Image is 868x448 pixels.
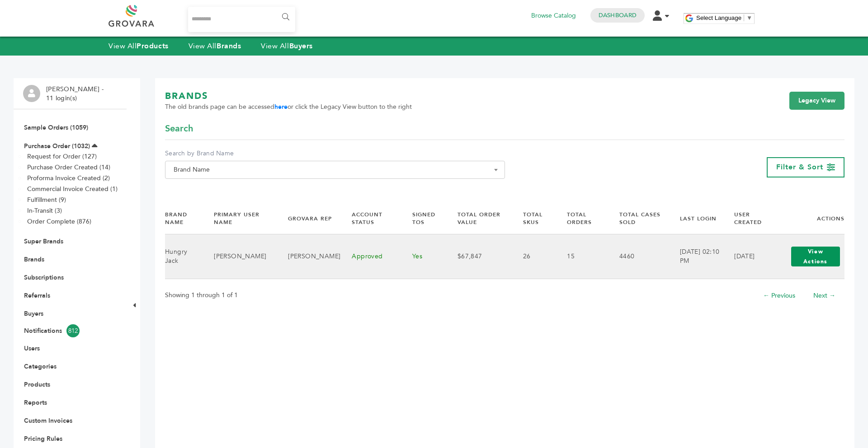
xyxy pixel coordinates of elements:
[289,41,313,51] strong: Buyers
[24,398,47,407] a: Reports
[24,142,90,150] a: Purchase Order (1032)
[746,14,752,21] span: ▼
[669,203,723,234] th: Last Login
[556,203,608,234] th: Total Orders
[723,203,775,234] th: User Created
[791,247,840,266] button: View Actions
[165,203,203,234] th: Brand Name
[261,41,313,51] a: View AllBuyers
[203,234,277,279] td: [PERSON_NAME]
[27,185,118,193] a: Commercial Invoice Created (1)
[608,203,669,234] th: Total Cases Sold
[274,103,288,111] a: here
[165,149,505,158] label: Search by Brand Name
[27,217,91,226] a: Order Complete (876)
[744,14,744,21] span: ​
[27,196,66,204] a: Fulfillment (9)
[66,324,80,337] span: 812
[776,162,823,172] span: Filter & Sort
[556,234,608,279] td: 15
[46,85,106,103] li: [PERSON_NAME] - 11 login(s)
[277,203,340,234] th: Grovara Rep
[696,14,752,21] a: Select Language​
[446,203,512,234] th: Total Order Value
[24,273,64,282] a: Subscriptions
[24,237,63,246] a: Super Brands
[137,41,168,51] strong: Products
[27,206,62,215] a: In-Transit (3)
[24,291,50,300] a: Referrals
[24,416,72,425] a: Custom Invoices
[599,11,637,19] a: Dashboard
[696,14,741,21] span: Select Language
[217,41,241,51] strong: Brands
[763,291,795,300] a: ← Previous
[165,90,412,103] h1: BRANDS
[170,163,500,176] span: Brand Name
[24,309,43,318] a: Buyers
[27,152,97,161] a: Request for Order (127)
[23,85,40,102] img: profile.png
[608,234,669,279] td: 4460
[165,234,203,279] td: Hungry Jack
[108,41,169,51] a: View AllProducts
[24,123,88,132] a: Sample Orders (1059)
[27,174,110,182] a: Proforma Invoice Created (2)
[401,203,446,234] th: Signed TOS
[789,92,844,110] a: Legacy View
[446,234,512,279] td: $67,847
[512,203,556,234] th: Total SKUs
[165,103,412,112] span: The old brands page can be accessed or click the Legacy View button to the right
[340,203,401,234] th: Account Status
[165,290,238,301] p: Showing 1 through 1 of 1
[24,324,116,337] a: Notifications812
[165,161,505,179] span: Brand Name
[340,234,401,279] td: Approved
[189,41,241,51] a: View AllBrands
[24,255,44,264] a: Brands
[775,203,844,234] th: Actions
[277,234,340,279] td: [PERSON_NAME]
[723,234,775,279] td: [DATE]
[24,362,57,371] a: Categories
[401,234,446,279] td: Yes
[531,11,576,21] a: Browse Catalog
[165,122,193,135] span: Search
[24,380,50,389] a: Products
[669,234,723,279] td: [DATE] 02:10 PM
[24,434,62,443] a: Pricing Rules
[512,234,556,279] td: 26
[188,7,295,32] input: Search...
[27,163,110,172] a: Purchase Order Created (14)
[813,291,835,300] a: Next →
[203,203,277,234] th: Primary User Name
[24,344,40,353] a: Users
